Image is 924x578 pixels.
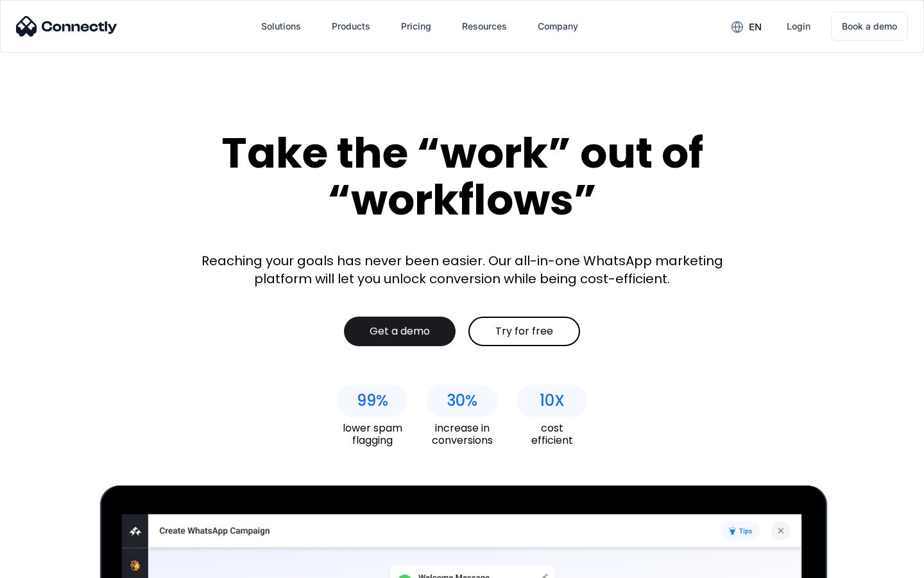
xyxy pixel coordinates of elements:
[447,392,477,410] div: 30%
[468,317,580,346] a: Try for free
[344,317,456,346] a: Get a demo
[193,252,732,288] div: Reaching your goals has never been easier. Our all-in-one WhatsApp marketing platform will let yo...
[391,11,441,42] a: Pricing
[26,556,77,574] ul: Language list
[261,17,301,35] div: Solutions
[776,11,821,42] a: Login
[332,17,370,35] div: Products
[427,422,497,446] div: increase in conversions
[538,17,578,35] div: Company
[370,325,430,338] div: Get a demo
[173,130,751,223] div: Take the “work” out of “workflows”
[517,422,587,446] div: cost efficient
[401,17,431,35] div: Pricing
[787,17,810,35] div: Login
[749,18,762,36] div: en
[357,392,388,410] div: 99%
[13,556,77,574] aside: Language selected: English
[495,325,553,338] div: Try for free
[831,12,908,41] a: Book a demo
[16,16,117,37] img: Connectly Logo
[337,422,407,446] div: lower spam flagging
[462,17,507,35] div: Resources
[540,392,565,410] div: 10X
